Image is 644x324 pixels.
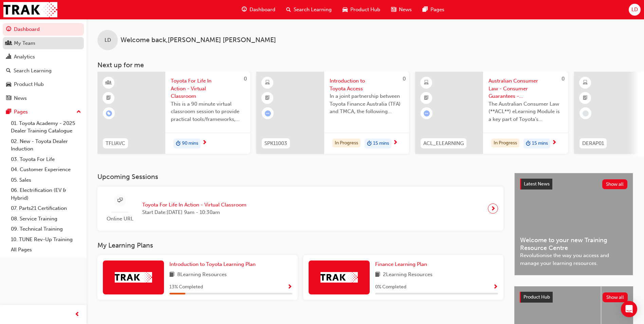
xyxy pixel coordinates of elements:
a: guage-iconDashboard [236,3,281,17]
span: 15 mins [532,140,548,147]
span: Australian Consumer Law - Consumer Guarantees - eLearning module [489,77,563,100]
span: Show Progress [287,284,292,290]
span: This is a 90 minute virtual classroom session to provide practical tools/frameworks, behaviours a... [171,100,245,123]
span: next-icon [202,140,207,146]
div: In Progress [491,139,519,148]
a: 03. Toyota For Life [8,154,84,165]
span: LD [631,6,638,14]
span: learningResourceType_ELEARNING-icon [583,78,588,87]
a: 04. Customer Experience [8,164,84,175]
span: duration-icon [367,139,372,148]
a: Finance Learning Plan [375,260,430,268]
span: learningRecordVerb_NONE-icon [583,110,589,116]
a: Product HubShow all [520,292,628,303]
span: 0 [403,76,406,82]
span: News [399,6,412,14]
span: booktick-icon [424,94,429,103]
span: booktick-icon [583,94,588,103]
a: car-iconProduct Hub [337,3,386,17]
a: Product Hub [3,78,84,91]
a: pages-iconPages [417,3,450,17]
span: learningRecordVerb_ATTEMPT-icon [265,110,271,116]
span: 2 Learning Resources [383,271,433,279]
span: booktick-icon [106,94,111,103]
a: Latest NewsShow allWelcome to your new Training Resource CentreRevolutionise the way you access a... [514,173,633,275]
span: 0 % Completed [375,283,406,291]
span: people-icon [6,40,11,47]
span: Online URL [103,215,137,223]
span: car-icon [343,5,348,14]
span: Welcome back , [PERSON_NAME] [PERSON_NAME] [121,36,276,44]
span: learningResourceType_ELEARNING-icon [265,78,270,87]
img: Trak [115,272,152,283]
a: News [3,92,84,105]
span: car-icon [6,82,11,88]
span: 15 mins [373,140,389,147]
a: 09. Technical Training [8,224,84,234]
a: search-iconSearch Learning [281,3,337,17]
span: Revolutionise the way you access and manage your learning resources. [520,252,627,267]
span: next-icon [393,140,398,146]
div: My Team [14,39,35,47]
span: book-icon [169,271,174,279]
span: Introduction to Toyota Learning Plan [169,261,256,267]
span: learningRecordVerb_ENROLL-icon [106,110,112,116]
span: DERAP01 [582,140,604,147]
a: 02. New - Toyota Dealer Induction [8,136,84,154]
span: book-icon [375,271,380,279]
a: 10. TUNE Rev-Up Training [8,234,84,245]
span: Pages [430,6,444,14]
a: Online URLToyota For Life In Action - Virtual ClassroomStart Date:[DATE] 9am - 10:30am [103,192,498,226]
a: 0ACL_ELEARNINGAustralian Consumer Law - Consumer Guarantees - eLearning moduleThe Australian Cons... [415,72,568,154]
span: 0 [244,76,247,82]
span: Start Date: [DATE] 9am - 10:30am [142,209,246,216]
span: TFLIAVC [106,140,125,147]
a: Latest NewsShow all [520,179,627,190]
span: duration-icon [526,139,531,148]
span: up-icon [76,108,81,116]
button: LD [629,4,641,16]
button: DashboardMy TeamAnalyticsSearch LearningProduct HubNews [3,22,84,106]
h3: Next up for me [87,61,644,69]
span: news-icon [6,95,11,102]
span: 0 [562,76,565,82]
span: 8 Learning Resources [177,271,227,279]
a: 01. Toyota Academy - 2025 Dealer Training Catalogue [8,118,84,136]
span: guage-icon [242,5,247,14]
a: My Team [3,37,84,50]
span: next-icon [491,204,496,213]
a: 07. Parts21 Certification [8,203,84,214]
a: 06. Electrification (EV & Hybrid) [8,185,84,203]
span: prev-icon [75,310,80,319]
span: Latest News [524,181,550,187]
span: 90 mins [182,140,198,147]
span: pages-icon [6,109,11,115]
button: Pages [3,106,84,118]
span: booktick-icon [265,94,270,103]
span: SPK11003 [264,140,287,147]
span: duration-icon [176,139,181,148]
a: Search Learning [3,65,84,77]
span: Show Progress [493,284,498,290]
button: Show Progress [287,283,292,291]
div: Product Hub [14,80,44,88]
span: news-icon [391,5,396,14]
button: Show all [602,179,628,189]
div: News [14,94,27,102]
h3: Upcoming Sessions [97,173,503,181]
span: Toyota For Life In Action - Virtual Classroom [142,201,246,209]
span: In a joint partnership between Toyota Finance Australia (TFA) and TMCA, the following module has ... [330,92,404,115]
a: Dashboard [3,23,84,36]
a: All Pages [8,245,84,255]
button: Show all [603,292,628,302]
span: Product Hub [350,6,380,14]
div: Search Learning [14,67,52,75]
a: 05. Sales [8,175,84,185]
span: Introduction to Toyota Access [330,77,404,92]
a: Introduction to Toyota Learning Plan [169,260,258,268]
span: learningResourceType_ELEARNING-icon [424,78,429,87]
span: next-icon [552,140,557,146]
span: Welcome to your new Training Resource Centre [520,236,627,252]
a: Trak [3,2,57,17]
img: Trak [320,272,358,283]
